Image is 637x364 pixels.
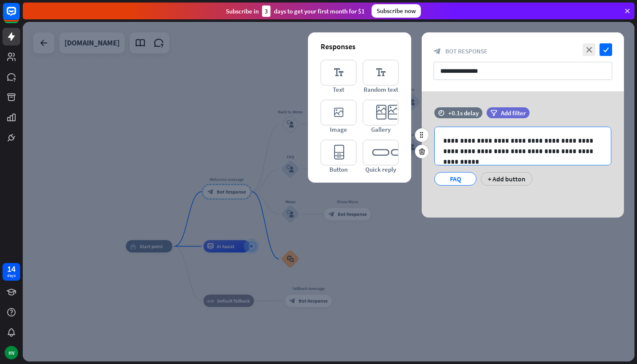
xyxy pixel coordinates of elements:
[583,43,595,56] i: close
[445,47,487,55] span: Bot Response
[7,273,16,279] div: days
[481,172,533,186] div: + Add button
[442,173,469,185] div: FAQ
[490,110,497,116] i: filter
[434,48,441,55] i: block_bot_response
[7,3,32,29] button: Open LiveChat chat widget
[7,265,16,273] div: 14
[438,110,444,116] i: time
[600,43,612,56] i: check
[262,5,270,17] div: 3
[448,109,479,117] div: +0.1s delay
[5,346,18,359] div: HV
[226,5,365,17] div: Subscribe in days to get your first month for $1
[501,109,526,117] span: Add filter
[372,4,421,18] div: Subscribe now
[3,263,20,281] a: 14 days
